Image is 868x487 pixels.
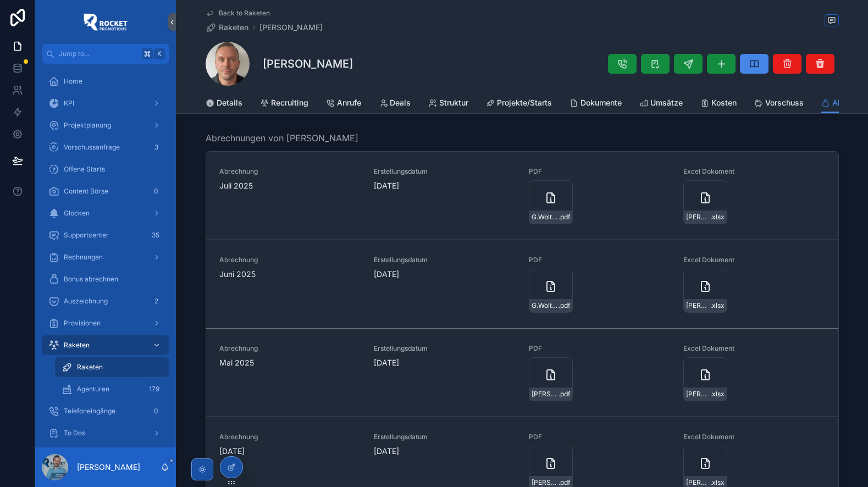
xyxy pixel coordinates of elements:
span: PDF [529,167,671,176]
span: [PERSON_NAME] [686,301,710,310]
a: Telefoneingänge0 [42,401,169,421]
span: Back to Raketen [219,9,270,18]
span: Raketen [77,363,103,372]
div: 179 [146,383,163,396]
a: Content Börse0 [42,181,169,201]
span: G.Wolter_GU-7306 [532,301,559,310]
span: [PERSON_NAME]-7078 [532,478,559,487]
span: PDF [529,256,671,264]
span: Struktur [439,97,468,108]
a: Supportcenter35 [42,225,169,245]
span: KPI [64,99,74,108]
span: Excel Dokument [683,344,825,353]
span: Abrechnung [219,167,361,176]
span: Erstellungsdatum [374,167,516,176]
a: Rechnungen [42,247,169,267]
span: [DATE] [374,446,516,457]
span: K [155,49,164,58]
a: Back to Raketen [206,9,270,18]
span: [DATE] [219,446,361,457]
span: Details [217,97,242,108]
span: Jump to... [59,49,137,58]
span: Juli 2025 [219,180,361,191]
span: Content Börse [64,187,108,196]
span: .xlsx [710,390,725,399]
a: Auszeichnung2 [42,291,169,311]
a: Raketen [206,22,248,33]
span: [PERSON_NAME] [686,213,710,222]
span: .xlsx [710,213,725,222]
span: PDF [529,433,671,441]
span: Rechnungen [64,253,103,262]
div: 0 [150,405,163,418]
span: Recruiting [271,97,308,108]
a: Dokumente [570,93,622,115]
a: Umsätze [639,93,683,115]
a: Home [42,71,169,91]
span: Vorschussanfrage [64,143,120,152]
span: [PERSON_NAME] [686,478,710,487]
span: Telefoneingänge [64,407,115,416]
span: Abrechnung [219,256,361,264]
button: Jump to...K [42,44,169,64]
span: Raketen [64,341,90,350]
a: Offene Starts [42,159,169,179]
a: Raketen [42,335,169,355]
span: Agenturen [77,385,109,394]
span: Supportcenter [64,231,109,240]
a: [PERSON_NAME] [259,22,323,33]
span: Umsätze [650,97,683,108]
a: Recruiting [260,93,308,115]
span: Offene Starts [64,165,105,174]
span: Mai 2025 [219,357,361,368]
a: Kosten [700,93,737,115]
a: Details [206,93,242,115]
a: Raketen [55,357,169,377]
span: Bonus abrechnen [64,275,118,284]
a: Deals [379,93,411,115]
span: Excel Dokument [683,433,825,441]
span: Raketen [219,22,248,33]
a: Vorschussanfrage3 [42,137,169,157]
span: Provisionen [64,319,101,328]
span: Anrufe [337,97,361,108]
span: Vorschuss [765,97,804,108]
a: Agenturen179 [55,379,169,399]
span: Glocken [64,209,90,218]
span: Kosten [711,97,737,108]
div: scrollable content [35,64,176,447]
a: Projektplanung [42,115,169,135]
span: Projektplanung [64,121,111,130]
span: Projekte/Starts [497,97,552,108]
span: [DATE] [374,180,516,191]
span: Abrechnung [219,433,361,441]
div: 35 [148,229,163,242]
span: G.Wolter_GU-7422 [532,213,559,222]
span: [PERSON_NAME] [686,390,710,399]
div: 3 [150,141,163,154]
a: Provisionen [42,313,169,333]
a: Anrufe [326,93,361,115]
span: Erstellungsdatum [374,344,516,353]
span: Home [64,77,82,86]
span: Auszeichnung [64,297,108,306]
span: Abrechnungen von [PERSON_NAME] [206,131,358,145]
span: To Dos [64,429,85,438]
a: Projekte/Starts [486,93,552,115]
a: Bonus abrechnen [42,269,169,289]
div: 2 [150,295,163,308]
div: 0 [150,185,163,198]
img: App logo [84,13,128,31]
a: Struktur [428,93,468,115]
span: Excel Dokument [683,167,825,176]
span: .pdf [559,390,570,399]
span: [DATE] [374,357,516,368]
span: .pdf [559,478,570,487]
span: Erstellungsdatum [374,256,516,264]
a: Glocken [42,203,169,223]
span: .pdf [559,301,570,310]
span: Excel Dokument [683,256,825,264]
a: To Dos [42,423,169,443]
a: Vorschuss [754,93,804,115]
